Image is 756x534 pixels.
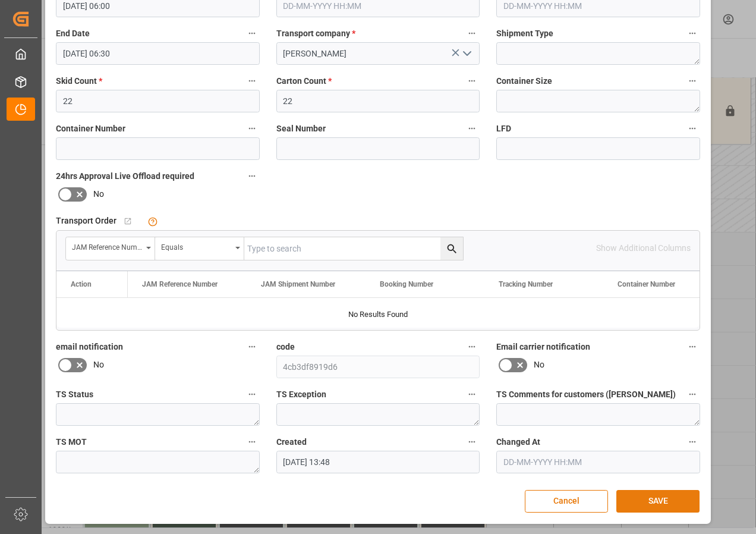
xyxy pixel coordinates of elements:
span: email notification [56,341,123,353]
button: SAVE [616,490,700,513]
div: JAM Reference Number [72,239,142,253]
button: Seal Number [464,121,480,136]
span: Container Number [56,122,125,135]
div: Equals [161,239,231,253]
input: DD-MM-YYYY HH:MM [496,451,700,473]
button: Cancel [525,490,608,513]
button: code [464,339,480,354]
span: Email carrier notification [496,341,590,353]
span: 24hrs Approval Live Offload required [56,170,194,183]
button: 24hrs Approval Live Offload required [244,168,260,184]
div: Action [71,280,92,288]
span: Tracking Number [499,280,553,288]
button: Changed At [685,434,700,450]
button: Transport company * [464,26,480,41]
span: Carton Count [276,75,332,87]
button: Shipment Type [685,26,700,41]
input: Type to search [244,237,463,260]
button: open menu [155,237,244,260]
span: End Date [56,27,90,40]
span: TS Comments for customers ([PERSON_NAME]) [496,388,676,401]
button: Skid Count * [244,73,260,89]
button: Container Number [244,121,260,136]
span: No [93,359,104,371]
span: TS Status [56,388,93,401]
span: code [276,341,295,353]
button: search button [440,237,463,260]
span: JAM Reference Number [142,280,218,288]
input: DD-MM-YYYY HH:MM [56,42,260,65]
button: Email carrier notification [685,339,700,354]
button: Container Size [685,73,700,89]
span: Container Size [496,75,552,87]
span: Changed At [496,436,540,448]
span: Container Number [618,280,675,288]
span: TS MOT [56,436,87,448]
span: Booking Number [380,280,433,288]
button: Created [464,434,480,450]
span: No [93,188,104,200]
button: TS MOT [244,434,260,450]
span: No [534,359,544,371]
button: End Date [244,26,260,41]
button: TS Status [244,387,260,402]
button: TS Comments for customers ([PERSON_NAME]) [685,387,700,402]
span: Seal Number [276,122,326,135]
button: LFD [685,121,700,136]
button: open menu [458,45,475,63]
span: JAM Shipment Number [261,280,335,288]
span: Transport Order [56,215,116,227]
span: LFD [496,122,511,135]
button: open menu [66,237,155,260]
input: DD-MM-YYYY HH:MM [276,451,480,473]
span: TS Exception [276,388,326,401]
span: Skid Count [56,75,102,87]
button: Carton Count * [464,73,480,89]
span: Transport company [276,27,355,40]
span: Shipment Type [496,27,553,40]
button: TS Exception [464,387,480,402]
span: Created [276,436,307,448]
button: email notification [244,339,260,354]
